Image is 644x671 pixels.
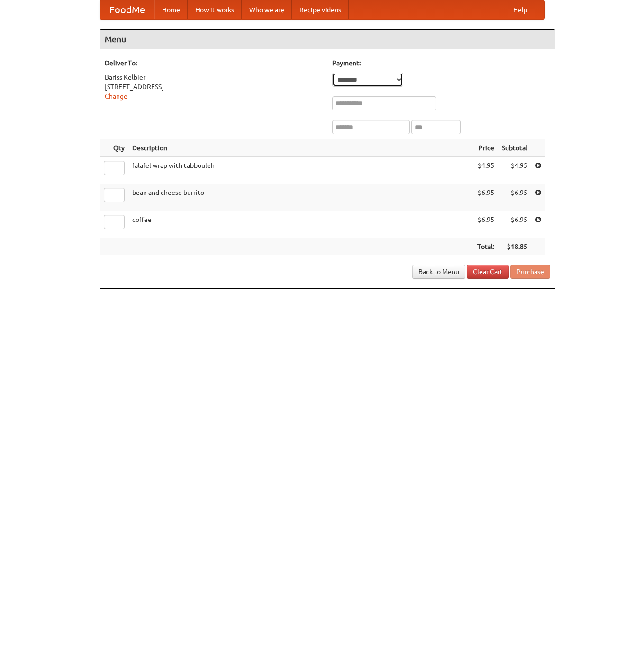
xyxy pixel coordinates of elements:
td: bean and cheese burrito [128,184,473,211]
a: Help [506,0,535,19]
td: $4.95 [498,157,531,184]
a: Clear Cart [467,265,509,279]
th: Description [128,139,473,157]
td: $6.95 [498,184,531,211]
td: $6.95 [498,211,531,238]
h4: Menu [100,30,555,49]
td: falafel wrap with tabbouleh [128,157,473,184]
div: [STREET_ADDRESS] [105,82,323,92]
th: Total: [473,238,498,256]
a: How it works [188,0,242,19]
td: $6.95 [473,211,498,238]
th: Subtotal [498,139,531,157]
a: Back to Menu [412,265,465,279]
h5: Payment: [332,58,550,68]
td: $4.95 [473,157,498,184]
a: Change [105,92,127,100]
a: Recipe videos [292,0,349,19]
th: $18.85 [498,238,531,256]
div: Bariss Kelbier [105,73,323,82]
th: Price [473,139,498,157]
a: FoodMe [100,0,154,19]
button: Purchase [510,265,550,279]
th: Qty [100,139,128,157]
a: Home [154,0,188,19]
h5: Deliver To: [105,58,323,68]
a: Who we are [242,0,292,19]
td: coffee [128,211,473,238]
td: $6.95 [473,184,498,211]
